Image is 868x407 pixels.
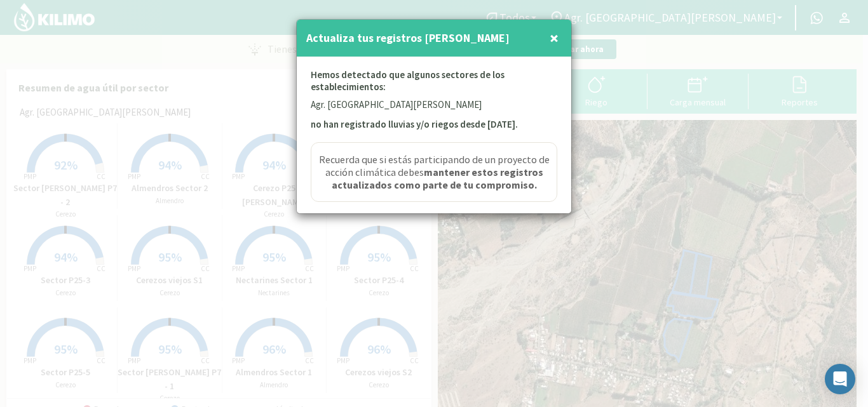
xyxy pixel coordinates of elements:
strong: mantener estos registros actualizados como parte de tu compromiso. [332,166,543,191]
div: Open Intercom Messenger [825,364,855,394]
h4: Actualiza tus registros [PERSON_NAME] [306,29,510,47]
p: no han registrado lluvias y/o riegos desde [DATE]. [311,117,557,132]
p: Hemos detectado que algunos sectores de los establecimientos: [311,69,557,98]
p: Agr. [GEOGRAPHIC_DATA][PERSON_NAME] [311,98,557,112]
button: Close [546,25,562,51]
span: × [550,27,559,48]
span: Recuerda que si estás participando de un proyecto de acción climática debes [315,153,553,191]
